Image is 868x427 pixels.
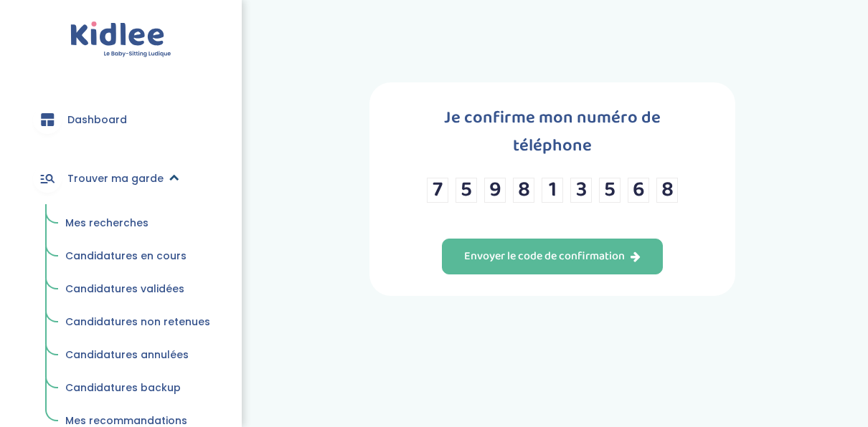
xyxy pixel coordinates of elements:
span: Dashboard [67,112,127,128]
h1: Je confirme mon numéro de téléphone [412,104,692,160]
a: Candidatures annulées [55,342,220,369]
span: Candidatures non retenues [65,315,210,329]
span: Candidatures backup [65,380,181,395]
span: Mes recherches [65,216,148,230]
a: Candidatures non retenues [55,309,220,336]
div: Envoyer le code de confirmation [464,249,641,265]
a: Trouver ma garde [22,153,220,204]
span: Candidatures annulées [65,347,189,362]
a: Candidatures backup [55,375,220,402]
a: Dashboard [22,94,220,145]
button: Envoyer le code de confirmation [442,239,663,274]
a: Candidatures validées [55,276,220,303]
span: Candidatures en cours [65,249,187,263]
a: Candidatures en cours [55,243,220,270]
a: Mes recherches [55,210,220,237]
span: Candidatures validées [65,282,184,296]
img: logo.svg [70,21,171,58]
span: Trouver ma garde [67,171,164,186]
